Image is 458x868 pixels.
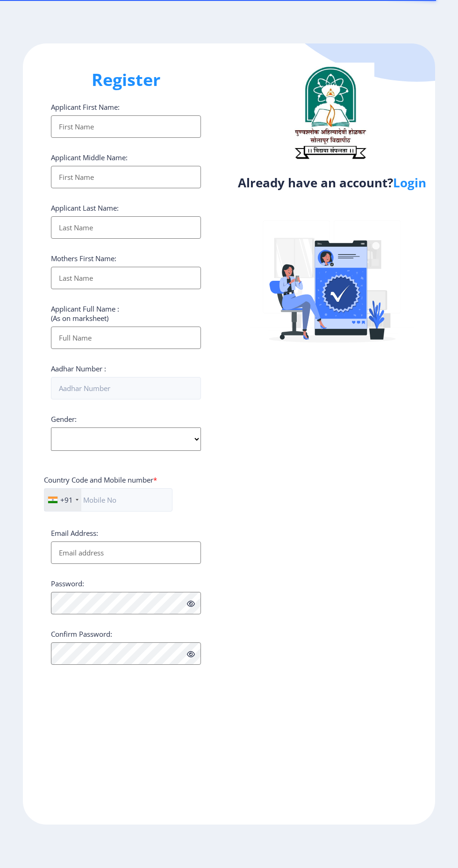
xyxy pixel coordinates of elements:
[51,254,116,263] label: Mothers First Name:
[51,377,201,399] input: Aadhar Number
[51,69,201,91] h1: Register
[51,304,119,323] label: Applicant Full Name : (As on marksheet)
[286,63,374,163] img: logo
[51,414,77,424] label: Gender:
[44,489,81,511] div: India (भारत): +91
[51,216,201,239] input: Last Name
[51,102,120,112] label: Applicant First Name:
[44,488,172,512] input: Mobile No
[51,153,128,162] label: Applicant Middle Name:
[236,175,428,190] h4: Already have an account?
[51,115,201,138] input: First Name
[51,629,112,639] label: Confirm Password:
[51,267,201,289] input: Last Name
[51,579,84,588] label: Password:
[393,174,426,191] a: Login
[51,528,98,538] label: Email Address:
[51,364,106,373] label: Aadhar Number :
[51,327,201,349] input: Full Name
[51,166,201,188] input: First Name
[60,495,73,505] div: +91
[250,203,414,366] img: Verified-rafiki.svg
[44,475,157,484] label: Country Code and Mobile number
[51,203,119,213] label: Applicant Last Name:
[51,541,201,564] input: Email address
